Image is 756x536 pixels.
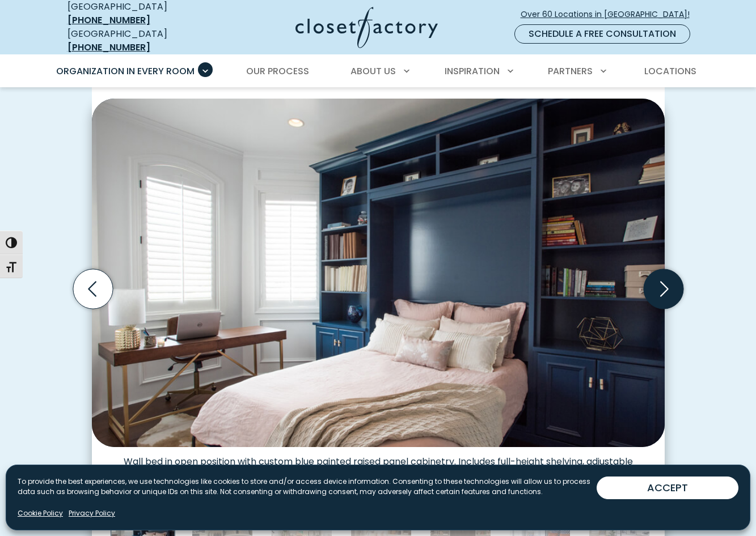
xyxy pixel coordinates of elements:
a: Cookie Policy [18,508,63,518]
button: Next slide [639,265,688,313]
a: Privacy Policy [69,508,115,518]
span: About Us [350,65,396,78]
span: Over 60 Locations in [GEOGRAPHIC_DATA]! [521,8,699,20]
a: Schedule a Free Consultation [514,24,690,44]
img: Closet Factory Logo [295,7,438,48]
span: Partners [548,65,593,78]
img: Navy blue built-in wall bed with surrounding bookcases and upper storage [92,99,665,447]
a: [PHONE_NUMBER] [67,41,150,54]
a: [PHONE_NUMBER] [67,14,150,27]
nav: Primary Menu [48,56,708,87]
a: Over 60 Locations in [GEOGRAPHIC_DATA]! [520,5,699,24]
span: Locations [644,65,696,78]
button: Previous slide [69,265,117,313]
div: [GEOGRAPHIC_DATA] [67,27,206,54]
button: ACCEPT [597,477,738,499]
span: Organization in Every Room [56,65,195,78]
p: To provide the best experiences, we use technologies like cookies to store and/or access device i... [18,477,597,497]
span: Inspiration [445,65,500,78]
figcaption: Wall bed in open position with custom blue painted raised panel cabinetry. Includes full-height s... [92,447,665,479]
span: Our Process [246,65,309,78]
